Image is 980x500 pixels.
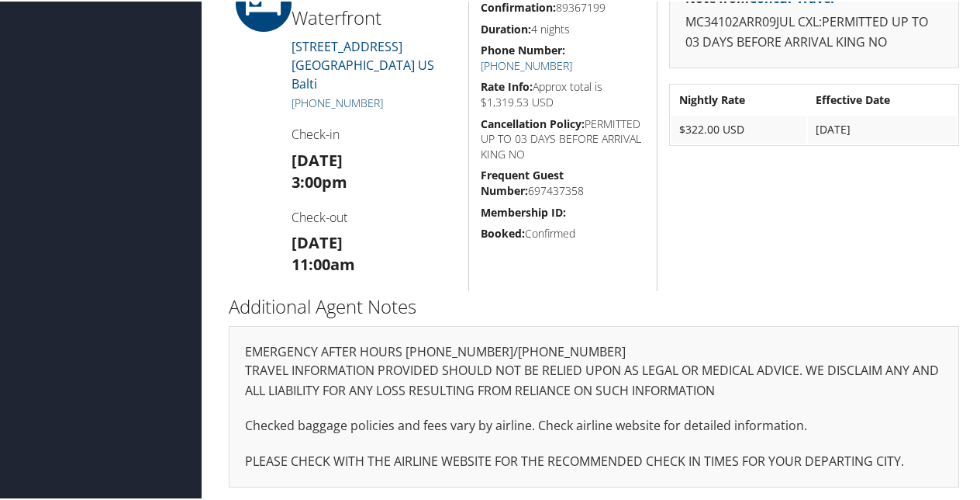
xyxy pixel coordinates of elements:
td: [DATE] [808,114,957,142]
strong: 11:00am [292,252,355,273]
p: Checked baggage policies and fees vary by airline. Check airline website for detailed information. [245,415,943,435]
th: Nightly Rate [671,85,806,113]
strong: Frequent Guest Number: [481,166,564,196]
p: PLEASE CHECK WITH THE AIRLINE WEBSITE FOR THE RECOMMENDED CHECK IN TIMES FOR YOUR DEPARTING CITY. [245,450,943,470]
h4: Check-out [292,207,457,224]
th: Effective Date [808,85,957,113]
strong: [DATE] [292,231,343,252]
a: [PHONE_NUMBER] [481,57,572,71]
h5: 697437358 [481,166,645,196]
a: [PHONE_NUMBER] [292,94,383,109]
h2: Additional Agent Notes [229,292,959,318]
p: TRAVEL INFORMATION PROVIDED SHOULD NOT BE RELIED UPON AS LEGAL OR MEDICAL ADVICE. WE DISCLAIM ANY... [245,359,943,399]
td: $322.00 USD [671,114,806,142]
p: MC34102ARR09JUL CXL:PERMITTED UP TO 03 DAYS BEFORE ARRIVAL KING NO [685,11,943,50]
h5: 4 nights [481,20,645,36]
strong: Booked: [481,224,525,239]
strong: [DATE] [292,148,343,169]
strong: Cancellation Policy: [481,115,585,130]
strong: Phone Number: [481,41,565,56]
h4: Check-in [292,124,457,141]
strong: 3:00pm [292,170,347,191]
strong: Duration: [481,20,531,35]
h5: PERMITTED UP TO 03 DAYS BEFORE ARRIVAL KING NO [481,115,645,161]
h5: Confirmed [481,224,645,240]
h5: Approx total is $1,319.53 USD [481,78,645,108]
div: EMERGENCY AFTER HOURS [PHONE_NUMBER]/[PHONE_NUMBER] [229,325,959,486]
strong: Rate Info: [481,78,533,92]
strong: Membership ID: [481,203,566,218]
a: [STREET_ADDRESS][GEOGRAPHIC_DATA] US Balti [292,36,434,91]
